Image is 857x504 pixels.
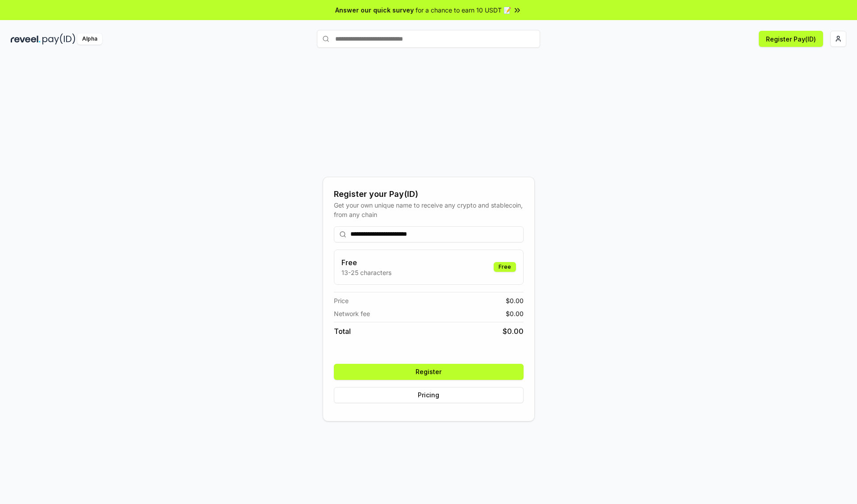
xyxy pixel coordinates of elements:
[11,33,41,45] img: reveel_dark
[416,5,511,15] span: for a chance to earn 10 USDT 📝
[334,364,524,380] button: Register
[506,309,524,318] span: $ 0.00
[341,268,391,277] p: 13-25 characters
[334,309,370,318] span: Network fee
[334,188,524,200] div: Register your Pay(ID)
[506,296,524,305] span: $ 0.00
[77,33,102,45] div: Alpha
[334,326,351,337] span: Total
[503,326,524,337] span: $ 0.00
[341,257,391,268] h3: Free
[759,31,823,47] button: Register Pay(ID)
[494,262,516,272] div: Free
[334,387,524,403] button: Pricing
[334,200,524,219] div: Get your own unique name to receive any crypto and stablecoin, from any chain
[334,296,349,305] span: Price
[335,5,414,15] span: Answer our quick survey
[42,33,75,45] img: pay_id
